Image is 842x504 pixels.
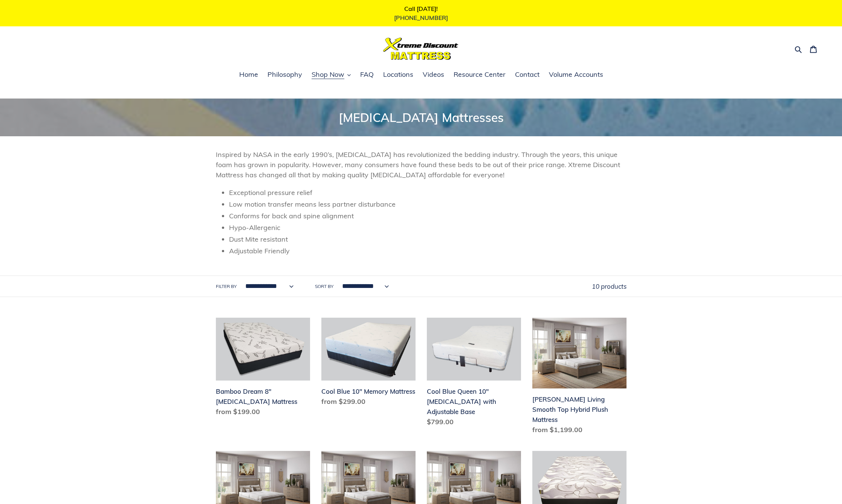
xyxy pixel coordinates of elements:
li: Exceptional pressure relief [229,187,627,198]
button: Shop Now [308,69,355,81]
img: Xtreme Discount Mattress [383,38,458,60]
label: Filter by [216,283,237,290]
span: Locations [383,70,413,79]
li: Low motion transfer means less partner disturbance [229,199,627,209]
li: Hypo-Allergenic [229,222,627,233]
a: Videos [419,69,448,81]
li: Adjustable Friendly [229,246,627,256]
span: Contact [515,70,539,79]
span: Resource Center [454,70,506,79]
a: Cool Blue Queen 10" Memory Foam with Adjustable Base [427,318,521,430]
label: Sort by [315,283,333,290]
a: Volume Accounts [545,69,607,81]
a: Contact [511,69,543,81]
a: Call via 8x8 [394,14,448,21]
span: Volume Accounts [549,70,603,79]
span: Home [239,70,258,79]
a: Bamboo Dream 8" Memory Foam Mattress [216,318,310,420]
a: Home [235,69,262,81]
a: Resource Center [450,69,509,81]
li: Dust Mite resistant [229,234,627,244]
span: 10 products [592,282,627,290]
a: FAQ [356,69,377,81]
span: Philosophy [267,70,302,79]
span: [MEDICAL_DATA] Mattresses [339,110,504,125]
li: Conforms for back and spine alignment [229,211,627,221]
a: Philosophy [264,69,306,81]
span: Videos [423,70,444,79]
a: Scott Living Smooth Top Hybrid Plush Mattress [532,318,627,438]
a: Cool Blue 10" Memory Mattress [321,318,416,410]
p: Inspired by NASA in the early 1990’s, [MEDICAL_DATA] has revolutionized the bedding industry. Thr... [216,149,627,180]
a: Locations [379,69,417,81]
span: Shop Now [312,70,344,79]
span: FAQ [360,70,374,79]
